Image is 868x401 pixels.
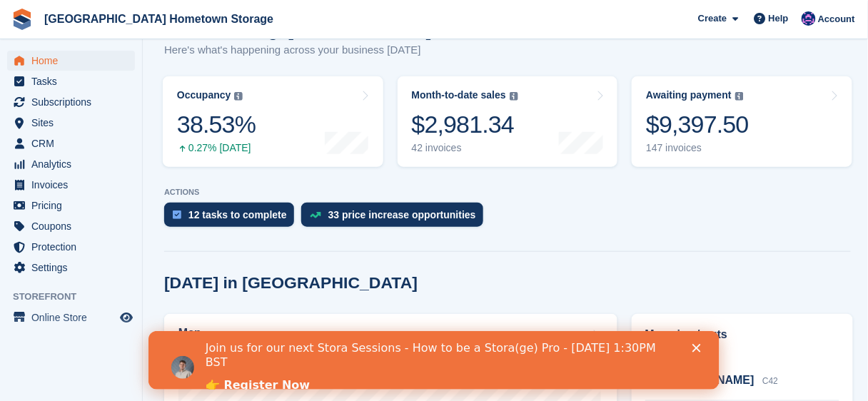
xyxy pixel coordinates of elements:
[398,76,618,167] a: Month-to-date sales $2,981.34 42 invoices
[164,203,301,234] a: 12 tasks to complete
[698,11,727,26] span: Create
[164,188,851,197] p: ACTIONS
[31,308,117,328] span: Online Store
[645,352,839,365] div: [DATE]
[118,309,135,326] a: Preview store
[762,376,778,386] span: C42
[7,237,135,257] a: menu
[659,374,755,386] span: [PERSON_NAME]
[31,51,117,71] span: Home
[7,258,135,278] a: menu
[39,7,279,31] a: [GEOGRAPHIC_DATA] Hometown Storage
[31,237,117,257] span: Protection
[164,42,432,59] p: Here's what's happening across your business [DATE]
[646,89,732,101] div: Awaiting payment
[31,154,117,174] span: Analytics
[31,196,117,215] span: Pricing
[7,308,135,328] a: menu
[177,142,256,154] div: 0.27% [DATE]
[645,326,839,343] h2: Move ins / outs
[57,47,161,63] a: 👉 Register Now
[301,203,490,234] a: 33 price increase opportunities
[412,142,518,154] div: 42 invoices
[7,154,135,174] a: menu
[7,113,135,133] a: menu
[177,89,231,101] div: Occupancy
[7,175,135,195] a: menu
[31,133,117,153] span: CRM
[632,76,852,167] a: Awaiting payment $9,397.50 147 invoices
[7,51,135,71] a: menu
[31,71,117,91] span: Tasks
[735,92,744,101] img: icon-info-grey-7440780725fd019a000dd9b08b2336e03edf1995a4989e88bcd33f0948082b44.svg
[234,92,243,101] img: icon-info-grey-7440780725fd019a000dd9b08b2336e03edf1995a4989e88bcd33f0948082b44.svg
[7,196,135,215] a: menu
[328,209,476,220] div: 33 price increase opportunities
[173,210,181,219] img: task-75834270c22a3079a89374b754ae025e5fb1db73e45f91037f5363f120a921f8.svg
[412,89,506,101] div: Month-to-date sales
[31,113,117,133] span: Sites
[11,9,33,30] img: stora-icon-8386f47178a22dfd0bd8f6a31ec36ba5ce8667c1dd55bd0f319d3a0aa187defe.svg
[646,142,749,154] div: 147 invoices
[31,258,117,278] span: Settings
[7,216,135,236] a: menu
[769,11,789,26] span: Help
[31,92,117,112] span: Subscriptions
[310,212,321,218] img: price_increase_opportunities-93ffe204e8149a01c8c9dc8f82e8f89637d9d84a8eef4429ea346261dce0b2c0.svg
[148,331,720,390] iframe: Intercom live chat banner
[13,290,142,304] span: Storefront
[163,76,383,167] a: Occupancy 38.53% 0.27% [DATE]
[818,12,855,26] span: Account
[177,110,256,139] div: 38.53%
[544,13,558,21] div: Close
[802,11,816,26] img: Amy Liposky-Vincent
[31,175,117,195] span: Invoices
[164,273,418,293] h2: [DATE] in [GEOGRAPHIC_DATA]
[31,216,117,236] span: Coupons
[188,209,287,220] div: 12 tasks to complete
[178,327,201,340] h2: Map
[7,92,135,112] a: menu
[510,92,518,101] img: icon-info-grey-7440780725fd019a000dd9b08b2336e03edf1995a4989e88bcd33f0948082b44.svg
[7,71,135,91] a: menu
[7,133,135,153] a: menu
[412,110,518,139] div: $2,981.34
[646,110,749,139] div: $9,397.50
